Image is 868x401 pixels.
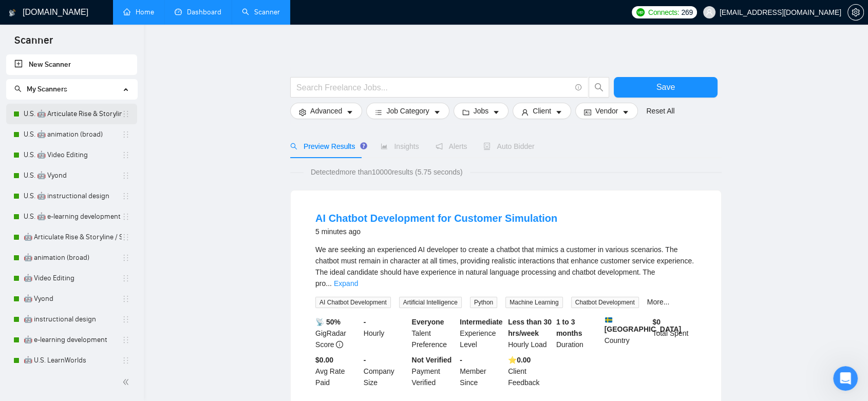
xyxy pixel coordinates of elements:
[177,16,195,35] div: Close
[310,105,342,117] span: Advanced
[122,213,130,221] span: holder
[15,289,191,308] div: 👑 Laziza AI - Job Pre-Qualification
[6,330,137,350] li: 🤖 e-learning development
[315,213,557,224] a: AI Chatbot Development for Customer Simulation
[513,103,571,119] button: userClientcaret-down
[304,166,470,178] span: Detected more than 10000 results (5.75 seconds)
[27,85,67,93] span: My Scanners
[21,164,172,175] div: Send us a message
[122,315,130,323] span: holder
[571,297,639,308] span: Chatbot Development
[15,259,191,289] div: 🔠 GigRadar Search Syntax: Query Operators for Optimized Job Searches
[6,309,137,330] li: 🤖 instructional design
[605,316,682,333] b: [GEOGRAPHIC_DATA]
[454,103,509,119] button: folderJobscaret-down
[386,105,429,117] span: Job Category
[24,247,122,268] a: 🤖 animation (broad)
[6,104,137,124] li: U.S. 🤖 Articulate Rise & Storyline / SCORM
[336,341,343,348] span: info-circle
[6,54,137,75] li: New Scanner
[554,316,602,350] div: Duration
[508,356,531,364] b: ⭐️ 0.00
[24,145,122,165] a: U.S. 🤖 Video Editing
[122,192,130,200] span: holder
[533,105,551,117] span: Client
[24,165,122,186] a: U.S. 🤖 Vyond
[299,108,306,116] span: setting
[122,110,130,118] span: holder
[129,16,150,37] img: Profile image for Viktor
[137,307,205,348] button: Help
[364,356,366,364] b: -
[847,8,864,16] a: setting
[410,316,458,350] div: Talent Preference
[24,104,122,124] a: U.S. 🤖 Articulate Rise & Storyline / SCORM
[474,105,489,117] span: Jobs
[508,318,552,337] b: Less than 30 hrs/week
[622,108,629,116] span: caret-down
[410,354,458,388] div: Payment Verified
[595,105,618,117] span: Vendor
[506,316,554,350] div: Hourly Load
[362,316,410,350] div: Hourly
[24,289,122,309] a: 🤖 Vyond
[433,108,441,116] span: caret-down
[506,354,554,388] div: Client Feedback
[24,268,122,289] a: 🤖 Video Editing
[381,143,388,150] span: area-chart
[460,318,502,326] b: Intermediate
[122,274,130,282] span: holder
[505,297,562,308] span: Machine Learning
[706,9,713,16] span: user
[9,5,16,21] img: logo
[122,377,133,387] span: double-left
[313,354,362,388] div: Avg Rate Paid
[656,81,675,93] span: Save
[23,332,46,339] span: Home
[346,108,353,116] span: caret-down
[602,316,651,350] div: Country
[296,81,571,94] input: Search Freelance Jobs...
[68,307,137,348] button: Messages
[290,143,297,150] span: search
[6,350,137,371] li: 🤖 U.S. LearnWorlds
[375,108,382,116] span: bars
[163,332,179,339] span: Help
[483,143,490,150] span: robot
[85,332,121,339] span: Messages
[110,16,130,37] img: Profile image for Oleksandr
[650,316,699,350] div: Total Spent
[10,156,195,195] div: Send us a messageWe typically reply in under a minute
[470,297,497,308] span: Python
[556,318,582,337] b: 1 to 3 months
[315,297,391,308] span: AI Chatbot Development
[175,8,221,16] a: dashboardDashboard
[381,142,419,150] span: Insights
[14,85,22,92] span: search
[614,77,718,98] button: Save
[123,8,154,16] a: homeHome
[521,108,529,116] span: user
[315,225,557,238] div: 5 minutes ago
[460,356,462,364] b: -
[21,73,185,125] p: Hi [PERSON_NAME][EMAIL_ADDRESS][DOMAIN_NAME] 👋
[24,309,122,330] a: 🤖 instructional design
[364,318,366,326] b: -
[315,318,341,326] b: 📡 50%
[15,204,191,225] button: Search for help
[648,7,679,18] span: Connects:
[315,244,696,289] div: We are seeking an experienced AI developer to create a chatbot that mimics a customer in various ...
[6,268,137,289] li: 🤖 Video Editing
[334,279,358,288] a: Expand
[6,227,137,247] li: 🤖 Articulate Rise & Storyline / SCORM
[24,350,122,371] a: 🤖 U.S. LearnWorlds
[847,4,864,21] button: setting
[21,20,37,36] img: logo
[359,141,368,150] div: Tooltip anchor
[589,77,609,98] button: search
[458,316,506,350] div: Experience Level
[681,7,692,18] span: 269
[315,245,694,288] span: We are seeking an experienced AI developer to create a chatbot that mimics a customer in various ...
[21,175,172,186] div: We typically reply in under a minute
[313,316,362,350] div: GigRadar Score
